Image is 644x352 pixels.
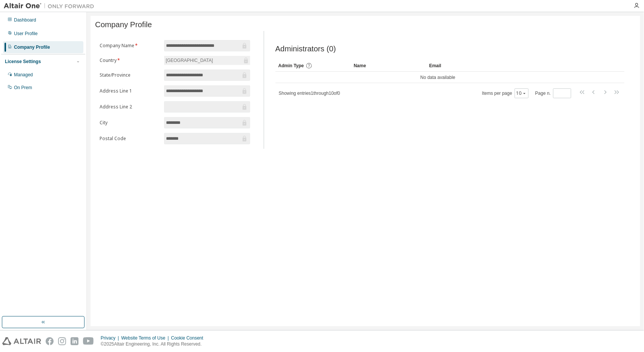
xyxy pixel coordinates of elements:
div: Managed [14,72,33,78]
img: Altair One [4,2,98,10]
button: 10 [516,90,527,96]
div: Name [354,60,423,72]
label: Company Name [100,43,160,49]
img: linkedin.svg [71,337,78,345]
img: youtube.svg [83,337,94,345]
img: facebook.svg [46,337,54,345]
div: Privacy [101,335,121,341]
div: Company Profile [14,44,50,50]
div: On Prem [14,85,32,91]
span: Page n. [535,88,571,98]
img: altair_logo.svg [2,337,41,345]
label: Postal Code [100,136,160,142]
label: City [100,120,160,126]
span: Administrators (0) [275,45,336,53]
div: Website Terms of Use [121,335,171,341]
span: Admin Type [278,63,304,68]
label: Country [100,57,160,63]
span: Showing entries 1 through 10 of 0 [279,91,340,96]
div: License Settings [5,59,41,65]
div: Email [429,60,499,72]
label: State/Province [100,72,160,78]
p: © 2025 Altair Engineering, Inc. All Rights Reserved. [101,341,208,347]
div: [GEOGRAPHIC_DATA] [164,56,250,65]
td: No data available [275,72,601,83]
span: Company Profile [95,20,152,29]
span: Items per page [482,88,529,98]
div: Dashboard [14,17,36,23]
label: Address Line 1 [100,88,160,94]
div: Cookie Consent [171,335,207,341]
div: [GEOGRAPHIC_DATA] [164,56,214,65]
div: User Profile [14,31,38,37]
label: Address Line 2 [100,104,160,110]
img: instagram.svg [58,337,66,345]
